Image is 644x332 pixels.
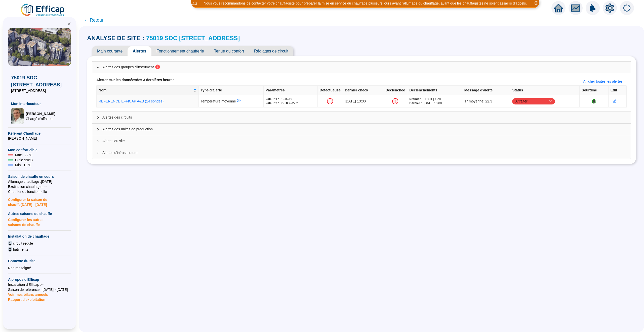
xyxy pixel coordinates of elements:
[8,174,71,179] span: Saison de chauffe en cours
[586,1,600,15] img: alerts
[8,258,71,263] span: Contexte du site
[11,88,68,93] span: [STREET_ADDRESS]
[157,65,158,69] span: 1
[92,135,631,147] div: Alertes du site
[318,86,343,95] th: Défectueuse
[8,241,12,246] span: 1
[580,86,609,95] th: Sourdine
[146,35,240,41] a: 75019 SDC [STREET_ADDRESS]
[102,127,627,132] span: Alertes des unités de production
[96,140,99,143] span: collapsed
[26,116,55,121] span: Chargé d'affaires
[392,98,398,104] span: exclamation-circle
[286,101,290,105] span: 0.2
[209,46,249,56] span: Tenue du confort
[87,34,144,42] span: ANALYSE DE SITE :
[613,99,616,103] span: edit
[8,147,71,152] span: Mon confort cible
[102,115,627,120] span: Alertes des circuits
[8,277,71,282] span: A propos d'Efficap
[102,65,627,70] span: Alertes des groupes d'instrument
[8,179,71,184] span: Allumage chauffage : [DATE]
[591,99,596,104] span: bell
[96,77,174,85] span: Alertes sur les données des 3 dernières heures
[102,150,627,155] span: Alertes d'infrastructure
[464,99,492,104] span: T° moyenne: 22.3
[583,79,623,84] span: Afficher toutes les alertes
[26,111,55,116] span: [PERSON_NAME]
[15,152,32,157] span: Maxi : 22 °C
[96,128,99,131] span: collapsed
[8,247,12,252] span: 2
[99,88,192,93] span: Nom
[92,112,631,123] div: Alertes des circuits
[92,62,631,73] div: Alertes des groupes d'instrument1
[8,136,71,141] span: [PERSON_NAME]
[67,22,71,26] span: double-left
[249,46,293,56] span: Réglages de circuit
[571,4,580,13] span: fund
[8,189,71,194] span: Chaufferie : fonctionnelle
[92,147,631,159] div: Alertes d'infrastructure
[266,101,279,105] span: Valeur 2 :
[8,194,71,207] span: Configurer la saison de chauffe [DATE] - [DATE]
[237,99,240,102] span: info-circle
[327,98,333,104] span: exclamation-circle
[204,1,527,6] div: Nous vous recommandons de contacter votre chauffagiste pour préparer la mise en service du chauff...
[13,247,28,252] span: batiments
[11,108,24,124] img: Chargé d'affaires
[97,86,199,95] th: Nom
[99,99,164,103] a: REFERENCE EFFICAP A&B (14 sondes)
[579,77,627,85] button: Afficher toutes les alertes
[13,241,33,246] span: circuit régulé
[155,65,160,69] sup: 1
[290,101,292,105] span: =
[8,282,71,287] span: Installation d'Efficap : --
[92,124,631,135] div: Alertes des unités de production
[11,74,68,88] span: 75019 SDC [STREET_ADDRESS]
[409,101,422,105] span: Dernier :
[535,1,538,5] span: close-circle
[407,86,462,95] th: Déclenchements
[281,101,286,105] span: 22 +
[20,3,66,17] img: efficap energie logo
[620,1,634,15] img: alerts
[266,97,279,101] span: Valeur 1 :
[8,184,71,189] span: Exctinction chauffage : --
[343,86,384,95] th: Dernier check
[96,66,99,69] span: expanded
[383,86,407,95] th: Déclenchée
[554,4,563,13] span: home
[15,162,31,168] span: Mini : 19 °C
[462,86,510,95] th: Message d'alerte
[281,97,285,101] span: 19 -
[96,151,99,154] span: collapsed
[102,138,627,144] span: Alertes du site
[8,211,71,216] span: Autres saisons de chauffe
[515,97,552,105] span: A traiter
[8,234,71,239] span: Installation de chauffage
[345,99,366,103] span: [DATE] 13:00
[8,290,48,297] span: Voir mes bilans annuels
[128,46,151,56] span: Alertes
[289,97,292,101] span: 19
[609,86,627,95] th: Edit
[605,4,614,13] span: setting
[8,265,71,270] div: Non renseigné
[11,101,68,106] span: Mon interlocuteur
[292,101,298,105] span: 22.2
[201,99,240,103] span: Température moyenne
[510,86,580,95] th: Status
[192,2,197,6] i: 2 / 3
[199,86,264,95] th: Type d'alerte
[8,131,71,136] span: Référent Chauffage
[8,216,71,227] span: Configurer les autres saisons de chauffe
[287,97,289,101] span: =
[8,287,71,292] span: Saison de référence : [DATE] - [DATE]
[424,97,442,101] span: [DATE] 12:00
[151,46,209,56] span: Fonctionnement chaufferie
[424,101,442,105] span: [DATE] 13:00
[8,297,71,302] span: Rapport d'exploitation
[84,17,103,24] span: ← Retour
